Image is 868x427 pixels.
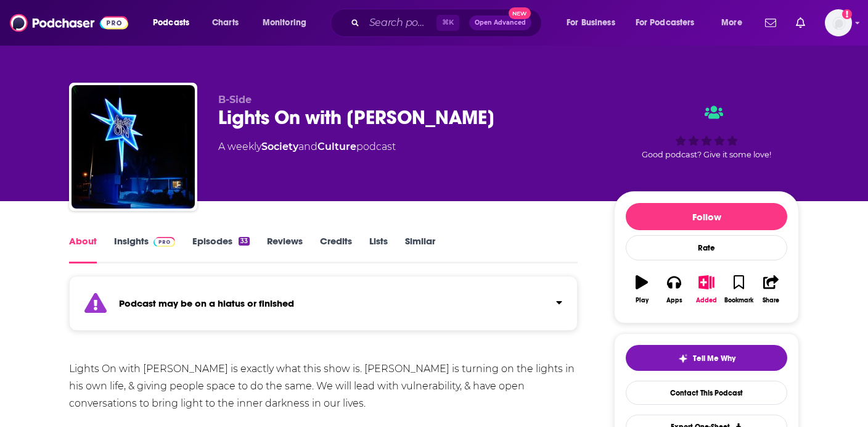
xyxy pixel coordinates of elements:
input: Search podcasts, credits, & more... [364,13,436,33]
a: Episodes33 [192,235,250,263]
img: tell me why sparkle [678,354,688,363]
div: Share [763,297,779,304]
a: Show notifications dropdown [791,12,810,33]
a: Society [261,141,298,152]
span: New [509,7,531,19]
svg: Add a profile image [842,9,852,19]
img: Podchaser Pro [154,237,175,247]
span: More [721,14,742,31]
span: Good podcast? Give it some love! [642,150,771,159]
img: Lights On with Carl Lentz [72,85,195,209]
button: Added [690,267,723,312]
button: tell me why sparkleTell Me Why [626,345,787,371]
a: Contact This Podcast [626,381,787,405]
span: For Podcasters [636,14,695,31]
a: Culture [317,141,356,152]
a: InsightsPodchaser Pro [114,235,175,263]
button: Open AdvancedNew [469,15,531,30]
button: Show profile menu [825,9,852,36]
span: ⌘ K [436,15,459,31]
a: Lists [369,235,388,263]
a: Show notifications dropdown [760,12,781,33]
span: Monitoring [263,14,306,31]
div: Bookmark [724,297,753,304]
section: Click to expand status details [69,283,578,331]
div: 33 [239,237,250,246]
strong: Podcast may be on a hiatus or finished [119,297,294,309]
span: B-Side [218,94,252,106]
img: Podchaser - Follow, Share and Rate Podcasts [10,11,128,35]
span: Podcasts [153,14,189,31]
div: Rate [626,235,787,260]
a: Credits [320,235,352,263]
div: Search podcasts, credits, & more... [342,9,554,37]
button: open menu [254,13,322,33]
button: open menu [144,13,205,33]
img: User Profile [825,9,852,36]
button: open menu [713,13,758,33]
span: Logged in as antonettefrontgate [825,9,852,36]
button: Follow [626,203,787,230]
div: Play [636,297,649,304]
span: For Business [567,14,615,31]
div: Good podcast? Give it some love! [614,94,799,170]
a: About [69,235,97,263]
span: Tell Me Why [693,354,735,363]
a: Reviews [267,235,303,263]
span: Charts [212,14,239,31]
button: Share [755,267,787,312]
a: Similar [405,235,435,263]
a: Charts [204,13,246,33]
button: Bookmark [723,267,755,312]
div: A weekly podcast [218,139,396,154]
button: Apps [658,267,690,312]
button: Play [626,267,658,312]
button: open menu [628,13,713,33]
span: Open Advanced [475,20,526,26]
button: open menu [558,13,631,33]
div: Apps [666,297,682,304]
span: and [298,141,317,152]
div: Added [696,297,717,304]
